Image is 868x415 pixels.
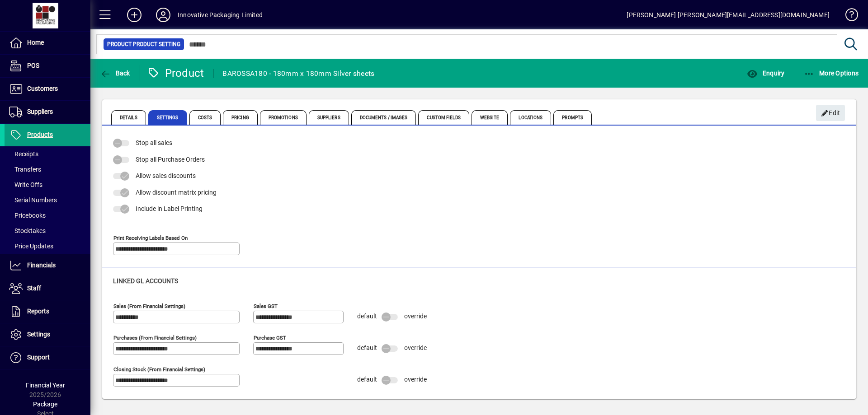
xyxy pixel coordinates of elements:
[27,85,58,92] span: Customers
[5,208,90,223] a: Pricebooks
[113,334,197,340] mat-label: Purchases (from financial settings)
[553,110,592,125] span: Prompts
[113,366,205,372] mat-label: Closing stock (from financial settings)
[254,334,286,340] mat-label: Purchase GST
[404,376,427,383] span: override
[404,344,427,351] span: override
[5,238,90,254] a: Price Updates
[136,172,196,179] span: Allow sales discounts
[357,312,377,320] span: default
[27,308,49,315] span: Reports
[472,110,508,125] span: Website
[5,277,90,300] a: Staff
[5,146,90,162] a: Receipts
[100,70,130,77] span: Back
[33,401,57,408] span: Package
[745,65,787,81] button: Enquiry
[5,78,90,100] a: Customers
[27,62,39,69] span: POS
[357,376,377,383] span: default
[5,346,90,369] a: Support
[26,382,65,389] span: Financial Year
[804,70,859,77] span: More Options
[27,284,41,292] span: Staff
[821,106,840,121] span: Edit
[418,110,469,125] span: Custom Fields
[5,192,90,208] a: Serial Numbers
[5,55,90,77] a: POS
[189,110,221,125] span: Costs
[5,177,90,192] a: Write Offs
[107,40,180,49] span: Product Product Setting
[136,139,172,146] span: Stop all sales
[5,254,90,277] a: Financials
[5,223,90,238] a: Stocktakes
[136,189,217,196] span: Allow discount matrix pricing
[148,110,187,125] span: Settings
[27,108,53,115] span: Suppliers
[5,300,90,323] a: Reports
[9,212,46,219] span: Pricebooks
[627,8,830,22] div: [PERSON_NAME] [PERSON_NAME][EMAIL_ADDRESS][DOMAIN_NAME]
[5,32,90,54] a: Home
[802,65,861,81] button: More Options
[357,344,377,351] span: default
[27,354,50,361] span: Support
[254,303,278,309] mat-label: Sales GST
[9,227,46,234] span: Stocktakes
[9,242,53,250] span: Price Updates
[404,312,427,320] span: override
[351,110,416,125] span: Documents / Images
[223,110,258,125] span: Pricing
[510,110,551,125] span: Locations
[149,7,178,23] button: Profile
[111,110,146,125] span: Details
[260,110,307,125] span: Promotions
[120,7,149,23] button: Add
[27,131,53,138] span: Products
[113,234,188,241] mat-label: Print Receiving Labels Based On
[5,162,90,177] a: Transfers
[147,66,204,80] div: Product
[27,39,44,46] span: Home
[5,323,90,346] a: Settings
[27,261,56,269] span: Financials
[9,150,38,158] span: Receipts
[816,105,845,121] button: Edit
[113,303,185,309] mat-label: Sales (from financial settings)
[747,70,784,77] span: Enquiry
[5,101,90,123] a: Suppliers
[9,181,42,188] span: Write Offs
[98,65,132,81] button: Back
[113,277,178,284] span: Linked GL accounts
[9,166,41,173] span: Transfers
[90,65,140,81] app-page-header-button: Back
[309,110,349,125] span: Suppliers
[839,2,857,31] a: Knowledge Base
[9,196,57,204] span: Serial Numbers
[222,66,374,81] div: BAROSSA180 - 180mm x 180mm Silver sheets
[136,205,203,212] span: Include in Label Printing
[136,156,205,163] span: Stop all Purchase Orders
[27,331,50,338] span: Settings
[178,8,263,22] div: Innovative Packaging Limited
